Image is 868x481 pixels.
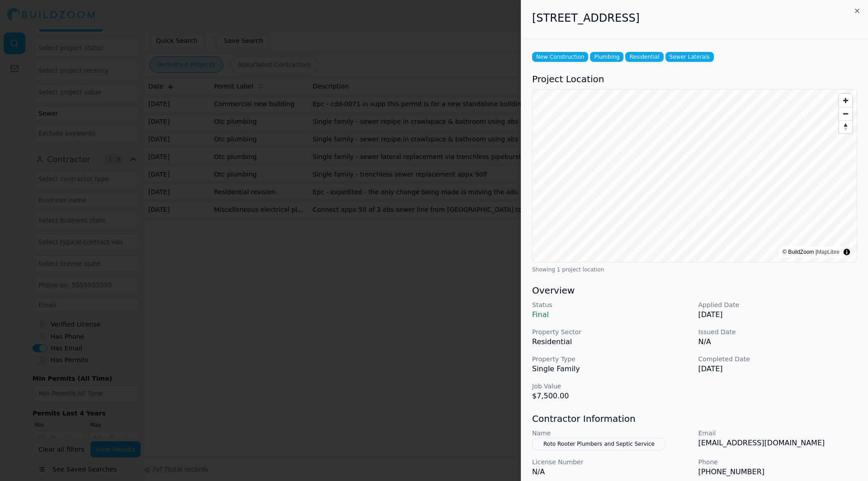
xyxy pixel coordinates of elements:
[532,391,691,402] p: $7,500.00
[590,52,623,62] span: Plumbing
[532,11,857,25] h2: [STREET_ADDRESS]
[783,248,840,257] div: © BuildZoom |
[532,467,691,477] p: N/A
[532,364,691,374] p: Single Family
[839,107,852,120] button: Zoom out
[698,438,858,448] p: [EMAIL_ADDRESS][DOMAIN_NAME]
[698,300,858,309] p: Applied Date
[532,355,691,364] p: Property Type
[532,429,691,438] p: Name
[532,73,857,85] h3: Project Location
[698,336,858,347] p: N/A
[698,309,858,320] p: [DATE]
[841,247,852,257] summary: Toggle attribution
[532,284,857,297] h3: Overview
[532,266,857,273] div: Showing 1 project location
[532,382,691,391] p: Job Value
[698,458,858,467] p: Phone
[698,467,858,477] p: [PHONE_NUMBER]
[839,120,852,133] button: Reset bearing to north
[532,458,691,467] p: License Number
[532,52,588,62] span: New Construction
[533,89,857,262] canvas: Map
[532,327,691,336] p: Property Sector
[665,52,714,62] span: Sewer Laterals
[532,412,857,425] h3: Contractor Information
[817,249,840,255] a: MapLibre
[839,94,852,107] button: Zoom in
[698,327,858,336] p: Issued Date
[532,336,691,347] p: Residential
[625,52,663,62] span: Residential
[698,355,858,364] p: Completed Date
[698,429,858,438] p: Email
[532,300,691,309] p: Status
[698,364,858,374] p: [DATE]
[532,309,691,320] p: Final
[532,438,666,450] button: Roto Rooter Plumbers and Septic Service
